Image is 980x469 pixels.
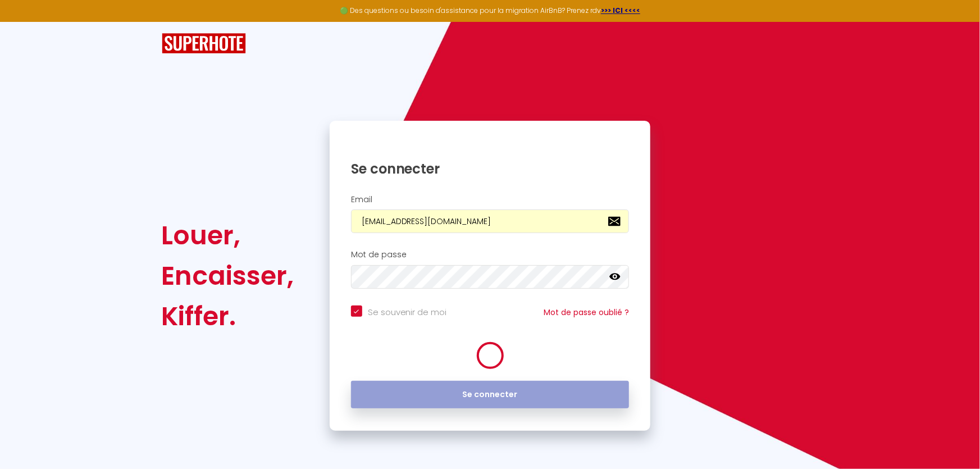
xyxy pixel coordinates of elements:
[351,381,630,409] button: Se connecter
[544,307,629,318] a: Mot de passe oublié ?
[351,210,630,233] input: Ton Email
[162,256,294,296] div: Encaisser,
[351,160,630,177] h1: Se connecter
[162,33,246,54] img: SuperHote logo
[351,250,630,259] h2: Mot de passe
[162,215,294,256] div: Louer,
[162,296,294,336] div: Kiffer.
[351,195,630,204] h2: Email
[601,6,640,15] a: >>> ICI <<<<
